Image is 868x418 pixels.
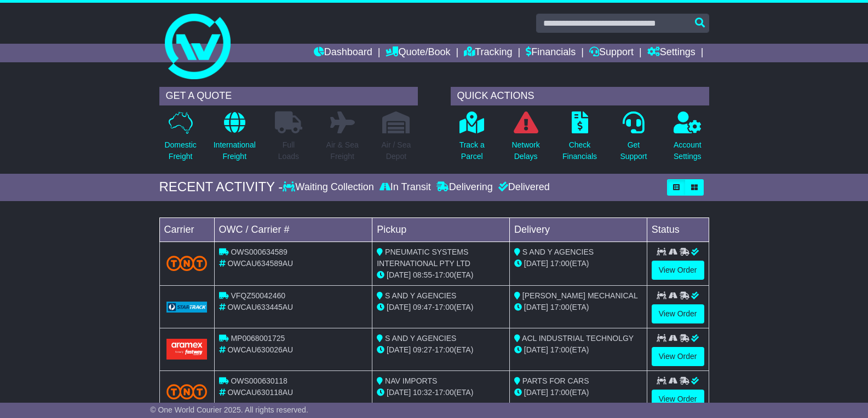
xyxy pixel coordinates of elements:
a: GetSupport [619,111,647,168]
span: [PERSON_NAME] MECHANICAL [522,291,638,300]
a: View Order [652,261,704,280]
p: Domestic Freight [164,139,196,162]
span: ACL INDUSTRIAL TECHNOLGY [522,334,634,343]
span: [DATE] [387,270,411,279]
span: OWS000634589 [231,248,288,256]
span: S AND Y AGENCIES [385,334,456,343]
div: QUICK ACTIONS [451,87,709,105]
a: Financials [526,44,576,62]
p: Air & Sea Freight [326,139,359,162]
div: (ETA) [514,387,642,398]
span: 17:00 [550,259,570,268]
span: OWCAU630026AU [227,345,293,354]
span: 09:27 [413,345,432,354]
span: S AND Y AGENCIES [522,248,594,256]
span: OWS000630118 [231,376,288,385]
a: NetworkDelays [511,111,540,168]
a: Quote/Book [386,44,450,62]
p: Air / Sea Depot [382,139,411,162]
a: CheckFinancials [562,111,597,168]
div: - (ETA) [377,302,505,313]
td: OWC / Carrier # [214,217,372,242]
a: DomesticFreight [164,111,197,168]
a: Dashboard [314,44,372,62]
span: [DATE] [387,303,411,311]
p: Full Loads [275,139,302,162]
span: 17:00 [435,303,454,311]
span: 17:00 [550,303,570,311]
span: 09:47 [413,303,432,311]
span: 08:55 [413,270,432,279]
div: RECENT ACTIVITY - [159,179,283,195]
a: View Order [652,347,704,366]
span: 17:00 [435,270,454,279]
div: - (ETA) [377,344,505,356]
a: Support [589,44,634,62]
span: [DATE] [524,388,548,397]
img: TNT_Domestic.png [166,384,208,399]
a: AccountSettings [673,111,702,168]
td: Carrier [159,217,214,242]
div: (ETA) [514,344,642,356]
span: 17:00 [550,388,570,397]
p: Get Support [620,139,647,162]
p: International Freight [214,139,256,162]
div: Delivered [496,181,550,193]
span: 17:00 [550,345,570,354]
p: Check Financials [562,139,597,162]
span: MP0068001725 [231,334,285,343]
span: 17:00 [435,388,454,397]
span: [DATE] [524,303,548,311]
span: [DATE] [524,345,548,354]
span: 10:32 [413,388,432,397]
span: 17:00 [435,345,454,354]
div: - (ETA) [377,269,505,281]
span: [DATE] [387,388,411,397]
div: In Transit [377,181,434,193]
div: (ETA) [514,258,642,269]
div: - (ETA) [377,387,505,398]
td: Status [647,217,709,242]
p: Track a Parcel [459,139,485,162]
div: Delivering [434,181,496,193]
span: VFQZ50042460 [231,291,285,300]
span: PARTS FOR CARS [522,376,589,385]
div: (ETA) [514,302,642,313]
div: Waiting Collection [283,181,376,193]
div: GET A QUOTE [159,87,418,105]
img: GetCarrierServiceLogo [166,302,208,313]
a: InternationalFreight [213,111,256,168]
td: Delivery [509,217,647,242]
span: [DATE] [524,259,548,268]
img: TNT_Domestic.png [166,256,208,270]
span: OWCAU634589AU [227,259,293,268]
span: PNEUMATIC SYSTEMS INTERNATIONAL PTY LTD [377,248,470,268]
a: View Order [652,304,704,323]
td: Pickup [372,217,510,242]
span: S AND Y AGENCIES [385,291,456,300]
span: NAV IMPORTS [385,376,437,385]
a: Track aParcel [459,111,485,168]
p: Account Settings [674,139,702,162]
img: Aramex.png [166,339,208,359]
span: OWCAU633445AU [227,303,293,311]
a: Settings [647,44,695,62]
span: [DATE] [387,345,411,354]
a: View Order [652,390,704,409]
span: OWCAU630118AU [227,388,293,397]
p: Network Delays [511,139,539,162]
span: © One World Courier 2025. All rights reserved. [150,405,308,414]
a: Tracking [464,44,512,62]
